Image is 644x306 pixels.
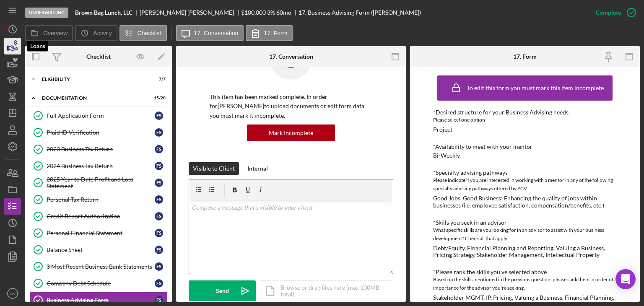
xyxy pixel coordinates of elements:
[42,77,145,82] div: Eligibility
[433,143,617,150] div: *Availability to meet with your mentor
[29,158,168,174] a: 2024 Business Tax ReturnFS
[47,297,155,303] div: Business Advising Form
[155,112,163,120] div: F S
[247,124,335,141] button: Mark Incomplete
[176,25,244,41] button: 17. Conversation
[433,226,617,243] div: What specific skills are you looking for in an advisor to assist with your business development? ...
[29,225,168,241] a: Personal Financial StatementFS
[467,85,604,91] div: To edit this form you must mark this item incomplete
[247,162,268,175] div: Internal
[47,146,155,153] div: 2023 Business Tax Return
[155,179,163,187] div: F S
[433,152,460,159] div: Bi-Weekly
[29,191,168,208] a: Personal Tax ReturnFS
[267,9,275,16] div: 3 %
[47,213,155,220] div: Credit Report Authorization
[155,212,163,220] div: F S
[25,25,73,41] button: Overview
[433,109,617,116] div: *Desired structure for your Business Advising needs
[433,126,452,133] div: Project
[433,116,617,124] div: Please select one option
[29,241,168,258] a: Balance SheetFS
[433,169,617,176] div: *Specialty advising pathways
[155,195,163,204] div: F S
[47,263,155,270] div: 3 Most Recent Business Bank Statements
[42,96,145,101] div: Documentation
[29,208,168,225] a: Credit Report AuthorizationFS
[4,285,21,302] button: LW
[43,30,68,36] label: Overview
[47,196,155,203] div: Personal Tax Return
[47,129,155,136] div: Plaid ID Verification
[276,9,291,16] div: 60 mo
[155,279,163,288] div: F S
[47,246,155,253] div: Balance Sheet
[433,269,617,275] div: *Please rank the skills you've selected above
[47,163,155,169] div: 2024 Business Tax Return
[194,30,239,36] label: 17. Conversation
[155,296,163,304] div: F S
[299,9,421,16] div: 17. Business Advising Form ([PERSON_NAME])
[10,291,16,296] text: LW
[615,269,636,289] div: Open Intercom Messenger
[246,25,293,41] button: 17. Form
[210,92,372,120] p: This item has been marked complete. In order for [PERSON_NAME] to upload documents or edit form d...
[119,25,167,41] button: Checklist
[29,107,168,124] a: Full Application FormFS
[193,162,235,175] div: Visible to Client
[433,195,617,208] div: Good Jobs, Good Business: Enhancing the quality of jobs within businesses (i.e. employee satisfac...
[155,229,163,237] div: F S
[29,174,168,191] a: 2025 Year to Date Profit and Loss StatementFS
[93,30,112,36] label: Activity
[47,176,155,189] div: 2025 Year to Date Profit and Loss Statement
[75,25,117,41] button: Activity
[264,30,287,36] label: 17. Form
[86,53,111,60] div: Checklist
[47,280,155,287] div: Company Debt Schedule
[189,162,239,175] button: Visible to Client
[140,9,241,16] div: [PERSON_NAME] [PERSON_NAME]
[189,280,256,301] button: Send
[47,112,155,119] div: Full Application Form
[155,262,163,271] div: F S
[29,141,168,158] a: 2023 Business Tax ReturnFS
[75,9,132,16] b: Brown Bag Lunch, LLC
[269,124,313,141] div: Mark Incomplete
[155,128,163,137] div: F S
[151,96,166,101] div: 15 / 20
[596,4,621,21] div: Complete
[47,230,155,236] div: Personal Financial Statement
[216,280,229,301] div: Send
[241,9,266,16] span: $100,000
[25,8,68,18] div: Underwriting
[29,258,168,275] a: 3 Most Recent Business Bank StatementsFS
[433,219,617,226] div: *Skills you seek in an advisor
[433,275,617,292] div: Based on the skills mentioned in the previous question, please rank them in order of importance f...
[155,246,163,254] div: F S
[243,162,272,175] button: Internal
[29,124,168,141] a: Plaid ID VerificationFS
[29,275,168,292] a: Company Debt ScheduleFS
[433,245,617,258] div: Debt/Equity, Financial Planning and Reporting, Valuing a Business, Pricing Strategy, Stakeholder ...
[151,77,166,82] div: 7 / 7
[155,145,163,153] div: F S
[269,53,313,60] div: 17. Conversation
[433,176,617,193] div: Please indicate if you are interested in working with a mentor in any of the following specialty ...
[138,30,161,36] label: Checklist
[155,162,163,170] div: F S
[513,53,537,60] div: 17. Form
[587,4,640,21] button: Complete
